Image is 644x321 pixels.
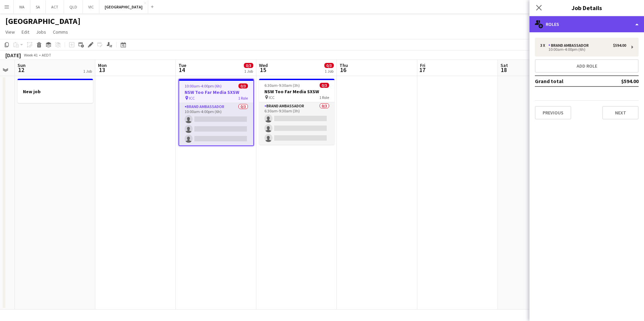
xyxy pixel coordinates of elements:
app-card-role: Brand Ambassador0/36:30am-9:30am (3h) [259,102,334,145]
span: 0/3 [324,63,334,68]
button: [GEOGRAPHIC_DATA] [99,0,148,13]
div: 1 Job [325,69,333,74]
button: QLD [64,0,83,13]
span: Mon [98,62,107,68]
div: AEDT [42,52,51,58]
app-job-card: 6:30am-9:30am (3h)0/3NSW Too Far Media SXSW ICC1 RoleBrand Ambassador0/36:30am-9:30am (3h) [259,79,334,145]
button: Add role [535,59,639,73]
span: 16 [339,66,348,74]
app-card-role: Brand Ambassador0/310:00am-4:00pm (6h) [179,103,253,145]
button: SA [30,0,46,13]
h3: New job [18,88,93,95]
h3: NSW Too Far Media SXSW [259,88,334,95]
span: 0/3 [320,83,329,88]
span: Tue [179,62,186,68]
span: 6:30am-9:30am (3h) [264,83,300,88]
td: Grand total [535,76,599,86]
span: Comms [53,29,68,35]
span: 10:00am-4:00pm (6h) [185,83,222,88]
span: 13 [97,66,107,74]
app-job-card: New job [18,79,93,103]
span: Edit [22,29,29,35]
span: Week 41 [22,52,39,58]
span: 12 [17,66,26,74]
span: 18 [500,66,508,74]
span: Thu [340,62,348,68]
div: 3 x [540,43,548,48]
h3: NSW Too Far Media SXSW [179,89,253,95]
span: ICC [269,95,275,100]
span: 1 Role [319,95,329,100]
span: ICC [189,96,195,101]
button: Next [602,106,639,119]
span: 0/3 [238,83,248,88]
span: 0/3 [244,63,253,68]
span: Jobs [36,29,46,35]
div: 1 Job [83,69,92,74]
span: View [5,29,15,35]
h3: Job Details [529,3,644,12]
span: 17 [419,66,425,74]
div: [DATE] [5,52,21,59]
span: 15 [258,66,268,74]
button: Previous [535,106,571,119]
span: Sun [18,62,26,68]
h1: [GEOGRAPHIC_DATA] [5,16,80,26]
button: VIC [83,0,99,13]
div: 1 Job [244,69,253,74]
td: $594.00 [599,76,639,86]
span: Wed [259,62,268,68]
app-job-card: 10:00am-4:00pm (6h)0/3NSW Too Far Media SXSW ICC1 RoleBrand Ambassador0/310:00am-4:00pm (6h) [179,79,254,146]
div: Brand Ambassador [548,43,591,48]
a: Edit [19,28,32,36]
span: Sat [501,62,508,68]
a: View [3,28,18,36]
span: Fri [420,62,425,68]
div: 10:00am-4:00pm (6h) [540,48,626,51]
div: $594.00 [613,43,626,48]
button: ACT [46,0,64,13]
span: 14 [178,66,186,74]
span: 1 Role [238,96,248,101]
a: Comms [50,28,71,36]
button: WA [14,0,30,13]
a: Jobs [33,28,49,36]
div: Roles [529,16,644,32]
